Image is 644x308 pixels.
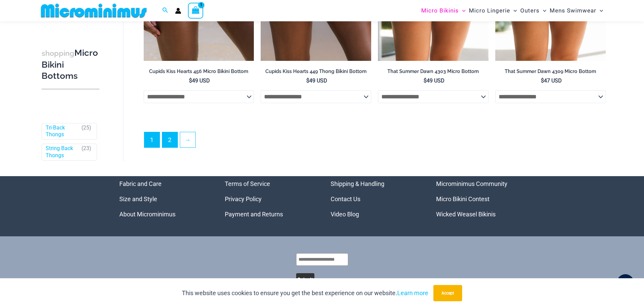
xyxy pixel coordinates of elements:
h2: That Summer Dawn 4309 Micro Bottom [495,68,606,75]
a: Cupids Kiss Hearts 456 Micro Bikini Bottom [144,68,254,77]
img: MM SHOP LOGO FLAT [38,3,149,18]
a: Terms of Service [225,180,270,187]
a: Cupids Kiss Hearts 449 Thong Bikini Bottom [261,68,371,77]
a: About Microminimus [119,211,175,218]
nav: Menu [225,176,314,222]
span: ( ) [81,124,91,138]
a: Micro BikinisMenu ToggleMenu Toggle [420,2,467,19]
a: View Shopping Cart, 1 items [188,3,204,18]
aside: Footer Widget 1 [119,176,208,222]
span: Micro Lingerie [469,2,510,19]
a: Page 2 [162,132,177,147]
span: Micro Bikinis [421,2,459,19]
nav: Product Pagination [144,132,606,151]
a: Micro LingerieMenu ToggleMenu Toggle [467,2,519,19]
nav: Menu [331,176,420,222]
span: $ [189,77,192,84]
a: Microminimus Community [436,180,507,187]
aside: Footer Widget 2 [225,176,314,222]
a: OutersMenu ToggleMenu Toggle [519,2,548,19]
span: $ [424,77,427,84]
span: Outers [520,2,540,19]
nav: Menu [119,176,208,222]
a: Account icon link [175,8,181,14]
span: 25 [83,124,89,131]
a: → [180,132,195,147]
a: Size and Style [119,195,157,203]
a: Wicked Weasel Bikinis [436,211,496,218]
button: Submit [296,273,314,285]
bdi: 49 USD [306,77,327,84]
aside: Footer Widget 4 [436,176,525,222]
aside: Footer Widget 3 [331,176,420,222]
span: $ [541,77,544,84]
a: That Summer Dawn 4303 Micro Bottom [378,68,488,77]
h3: Micro Bikini Bottoms [42,47,99,82]
a: Fabric and Care [119,180,162,187]
h2: Cupids Kiss Hearts 456 Micro Bikini Bottom [144,68,254,75]
a: Video Blog [331,211,359,218]
bdi: 47 USD [541,77,562,84]
a: Micro Bikini Contest [436,195,490,203]
span: $ [306,77,309,84]
bdi: 49 USD [189,77,210,84]
h2: That Summer Dawn 4303 Micro Bottom [378,68,488,75]
nav: Site Navigation [419,1,606,20]
a: Search icon link [162,6,168,15]
a: Contact Us [331,195,360,203]
a: Shipping & Handling [331,180,384,187]
a: Mens SwimwearMenu ToggleMenu Toggle [548,2,605,19]
a: Tri-Back Thongs [46,124,78,138]
span: shopping [42,49,74,57]
p: This website uses cookies to ensure you get the best experience on our website. [182,288,428,298]
span: Menu Toggle [596,2,603,19]
a: Privacy Policy [225,195,262,203]
h2: Cupids Kiss Hearts 449 Thong Bikini Bottom [261,68,371,75]
nav: Menu [436,176,525,222]
a: Payment and Returns [225,211,283,218]
span: Menu Toggle [459,2,466,19]
a: That Summer Dawn 4309 Micro Bottom [495,68,606,77]
span: Page 1 [144,132,160,147]
a: String Back Thongs [46,145,78,159]
button: Accept [433,285,462,301]
bdi: 49 USD [424,77,445,84]
span: 23 [83,145,89,151]
span: Menu Toggle [510,2,517,19]
span: Menu Toggle [540,2,546,19]
span: ( ) [81,145,91,159]
a: Learn more [397,289,428,297]
span: Mens Swimwear [550,2,596,19]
